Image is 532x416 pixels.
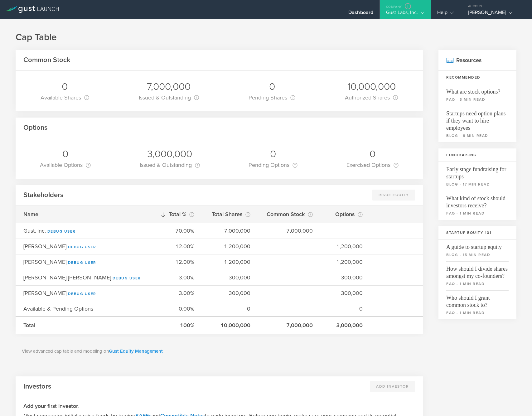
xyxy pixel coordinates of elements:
[47,229,76,234] a: Debug User
[210,227,250,235] div: 7,000,000
[437,9,454,19] div: Help
[446,290,509,309] span: Who should I grant common stock to?
[446,310,509,316] small: faq - 1 min read
[210,273,250,282] div: 300,000
[348,9,373,19] div: Dashboard
[249,161,297,169] div: Pending Options
[328,305,363,313] div: 0
[446,133,509,138] small: blog - 6 min read
[157,273,194,282] div: 3.00%
[41,80,89,93] div: 0
[438,162,516,191] a: Early stage fundraising for startupsblog - 17 min read
[446,191,509,209] span: What kind of stock should investors receive?
[68,260,96,265] a: Debug User
[446,162,509,180] span: Early stage fundraising for startups
[23,210,157,218] div: Name
[328,258,363,266] div: 1,200,000
[438,226,516,239] h3: Startup Equity 101
[446,84,509,95] span: What are stock options?
[157,305,194,313] div: 0.00%
[210,305,250,313] div: 0
[328,321,363,329] div: 3,000,000
[157,227,194,235] div: 70.00%
[68,292,96,296] a: Debug User
[40,161,91,169] div: Available Options
[446,239,509,251] span: A guide to startup equity
[446,252,509,258] small: blog - 15 min read
[328,210,363,219] div: Options
[249,148,297,161] div: 0
[139,80,199,93] div: 7,000,000
[140,161,200,169] div: Issued & Outstanding
[345,80,398,93] div: 10,000,000
[345,93,398,102] div: Authorized Shares
[23,56,70,65] h2: Common Stock
[23,227,157,235] div: Gust, Inc.
[438,191,516,220] a: What kind of stock should investors receive?faq - 1 min read
[22,348,417,355] p: View advanced cap table and modeling on
[386,9,424,19] div: Gust Labs, Inc.
[328,289,363,297] div: 300,000
[23,382,51,391] h2: Investors
[157,289,194,297] div: 3.00%
[157,242,194,250] div: 12.00%
[157,321,194,329] div: 100%
[438,50,516,71] h2: Resources
[68,245,96,249] a: Debug User
[16,31,516,44] h1: Cap Table
[23,242,157,250] div: [PERSON_NAME]
[113,276,141,280] a: Debug User
[23,273,157,282] div: [PERSON_NAME] [PERSON_NAME]
[346,161,399,169] div: Exercised Options
[210,210,250,219] div: Total Shares
[109,348,163,354] a: Gust Equity Management
[438,239,516,261] a: A guide to startup equityblog - 15 min read
[40,148,91,161] div: 0
[23,123,47,132] h2: Options
[328,273,363,282] div: 300,000
[23,321,157,329] div: Total
[446,261,509,280] span: How should I divide shares amongst my co-founders?
[446,281,509,287] small: faq - 1 min read
[210,242,250,250] div: 1,200,000
[23,289,157,297] div: [PERSON_NAME]
[23,402,415,410] h3: Add your first investor.
[140,148,200,161] div: 3,000,000
[438,261,516,290] a: How should I divide shares amongst my co-founders?faq - 1 min read
[41,93,89,102] div: Available Shares
[446,106,509,132] span: Startups need option plans if they want to hire employees
[23,258,157,266] div: [PERSON_NAME]
[346,148,399,161] div: 0
[139,93,199,102] div: Issued & Outstanding
[328,242,363,250] div: 1,200,000
[438,106,516,142] a: Startups need option plans if they want to hire employeesblog - 6 min read
[210,258,250,266] div: 1,200,000
[468,9,521,19] div: [PERSON_NAME]
[446,181,509,187] small: blog - 17 min read
[438,84,516,106] a: What are stock options?faq - 3 min read
[157,258,194,266] div: 12.00%
[157,210,194,219] div: Total %
[249,93,295,102] div: Pending Shares
[438,148,516,162] h3: Fundraising
[438,290,516,319] a: Who should I grant common stock to?faq - 1 min read
[266,227,313,235] div: 7,000,000
[210,321,250,329] div: 10,000,000
[446,97,509,102] small: faq - 3 min read
[249,80,295,93] div: 0
[266,210,313,219] div: Common Stock
[210,289,250,297] div: 300,000
[23,305,157,313] div: Available & Pending Options
[446,210,509,216] small: faq - 1 min read
[438,71,516,84] h3: Recommended
[23,191,63,200] h2: Stakeholders
[266,321,313,329] div: 7,000,000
